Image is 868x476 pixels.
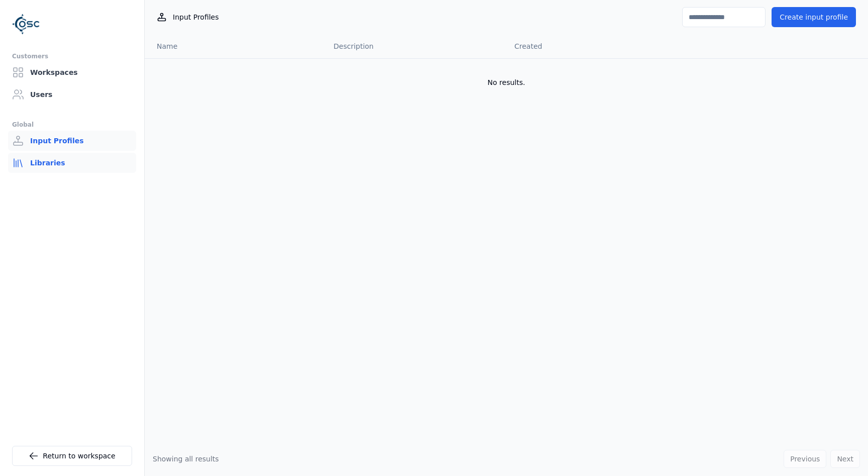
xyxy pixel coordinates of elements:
td: No results. [145,58,868,107]
a: Users [8,84,136,105]
th: Created [506,34,687,58]
a: Input Profiles [8,131,136,151]
a: Return to workspace [12,446,132,466]
button: Create input profile [772,7,856,27]
a: Workspaces [8,62,136,82]
th: Name [145,34,325,58]
th: Description [325,34,506,58]
span: Showing all results [153,455,219,463]
span: Input Profiles [173,12,219,22]
div: Global [12,119,132,131]
a: Libraries [8,153,136,173]
div: Customers [12,50,132,62]
img: Logo [12,10,40,38]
